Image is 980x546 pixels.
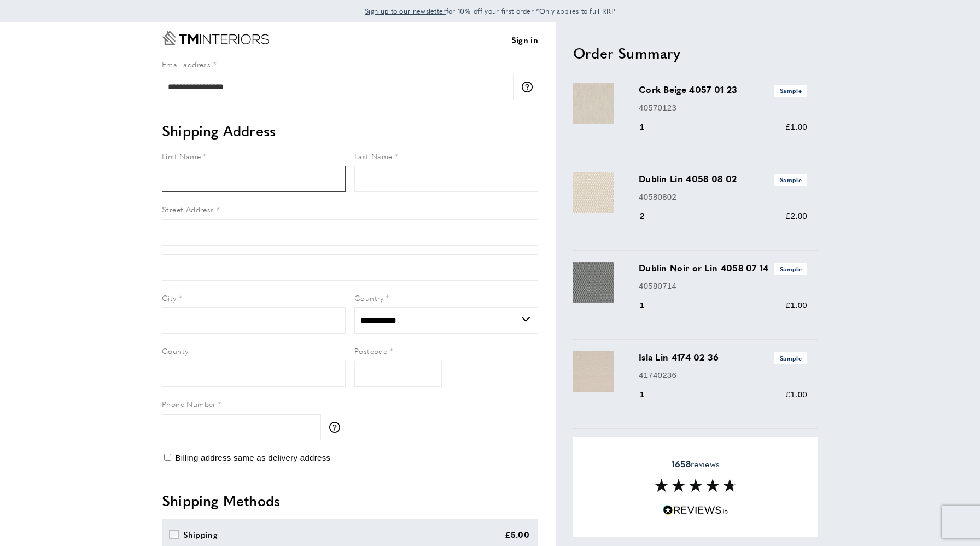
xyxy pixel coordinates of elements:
[162,398,216,409] span: Phone Number
[365,6,446,16] span: Sign up to our newsletter
[329,422,346,433] button: More information
[162,292,177,303] span: City
[672,458,720,469] span: reviews
[573,83,614,124] img: Cork Beige 4057 01 23
[354,150,393,161] span: Last Name
[162,31,269,45] a: Go to Home page
[639,262,807,275] h3: Dublin Noir or Lin 4058 07 14
[573,351,614,392] img: Isla Lin 4174 02 36
[774,352,807,364] span: Sample
[639,190,807,204] p: 40580802
[365,6,615,16] span: for 10% off your first order *Only applies to full RRP
[639,83,807,96] h3: Cork Beige 4057 01 23
[639,101,807,114] p: 40570123
[639,351,807,364] h3: Isla Lin 4174 02 36
[573,262,614,303] img: Dublin Noir or Lin 4058 07 14
[162,491,538,510] h2: Shipping Methods
[162,345,188,356] span: County
[354,292,384,303] span: Country
[175,453,330,462] span: Billing address same as delivery address
[639,280,807,293] p: 40580714
[774,85,807,96] span: Sample
[786,390,807,399] span: £1.00
[162,59,211,69] span: Email address
[639,388,660,401] div: 1
[639,369,807,382] p: 41740236
[639,299,660,312] div: 1
[786,122,807,131] span: £1.00
[774,174,807,185] span: Sample
[573,172,614,213] img: Dublin Lin 4058 08 02
[183,528,218,541] div: Shipping
[786,211,807,220] span: £2.00
[639,120,660,133] div: 1
[162,204,214,214] span: Street Address
[354,345,387,356] span: Postcode
[655,479,737,492] img: Reviews section
[672,457,691,470] strong: 1658
[522,82,538,92] button: More information
[663,505,728,515] img: Reviews.io 5 stars
[786,300,807,310] span: £1.00
[164,454,171,461] input: Billing address same as delivery address
[505,528,530,541] div: £5.00
[639,210,660,223] div: 2
[511,33,538,47] a: Sign in
[573,43,818,63] h2: Order Summary
[365,5,446,16] a: Sign up to our newsletter
[162,150,201,161] span: First Name
[639,172,807,185] h3: Dublin Lin 4058 08 02
[774,263,807,275] span: Sample
[162,121,538,141] h2: Shipping Address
